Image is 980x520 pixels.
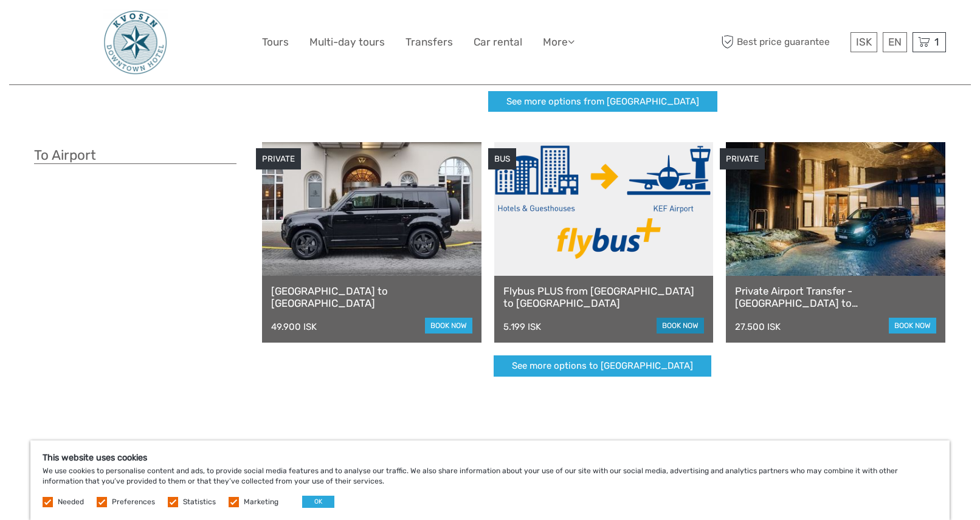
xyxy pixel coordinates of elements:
label: Preferences [112,497,155,507]
div: EN [883,32,907,52]
button: Open LiveChat chat widget [140,19,154,33]
span: Best price guarantee [718,32,847,52]
div: PRIVATE [720,148,765,169]
label: Marketing [244,497,278,507]
div: 5.199 ISK [503,321,541,332]
p: We're away right now. Please check back later! [17,21,137,31]
a: Transfers [405,33,453,51]
label: Needed [58,497,84,507]
div: 27.500 ISK [735,321,781,332]
a: book now [657,318,704,334]
a: See more options from [GEOGRAPHIC_DATA] [488,91,717,112]
h3: To Airport [34,147,236,164]
span: ISK [856,36,872,48]
a: More [543,33,575,51]
a: book now [425,318,472,334]
span: 1 [933,36,940,48]
a: Private Airport Transfer - [GEOGRAPHIC_DATA] to [GEOGRAPHIC_DATA] [735,285,936,310]
div: PRIVATE [256,148,301,169]
a: Flybus PLUS from [GEOGRAPHIC_DATA] to [GEOGRAPHIC_DATA] [503,285,705,310]
label: Statistics [183,497,216,507]
a: [GEOGRAPHIC_DATA] to [GEOGRAPHIC_DATA] [271,285,472,310]
div: BUS [488,148,516,169]
a: Multi-day tours [309,33,385,51]
a: Tours [262,33,289,51]
a: See more options to [GEOGRAPHIC_DATA] [494,355,711,377]
h5: This website uses cookies [43,453,937,463]
img: 48-093e29fa-b2a2-476f-8fe8-72743a87ce49_logo_big.jpg [103,9,168,75]
a: book now [889,318,936,334]
div: 49.900 ISK [271,321,317,332]
a: Car rental [474,33,522,51]
div: We use cookies to personalise content and ads, to provide social media features and to analyse ou... [30,440,950,520]
button: OK [302,496,334,508]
